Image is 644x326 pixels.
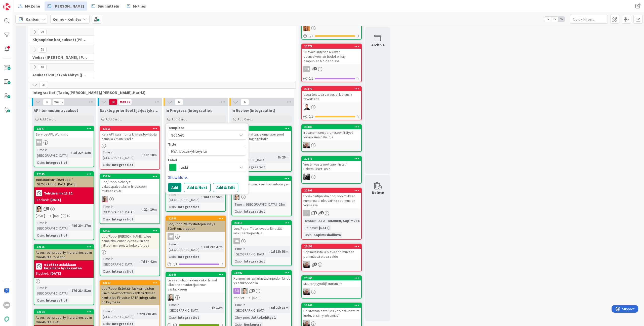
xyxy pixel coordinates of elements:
div: Time in [GEOGRAPHIC_DATA] [233,202,277,207]
div: Sopimuslistalla oleva sopimuksen perinnässä oleva saldo [302,249,361,260]
div: 23107 [102,281,159,285]
span: Integraatiot (Tapio,Santeri,Marko,HarriJ) [32,90,289,95]
div: KM [302,174,361,180]
div: 23616 [234,177,291,180]
div: Time in [GEOGRAPHIC_DATA] [102,308,137,319]
span: Suunnittelu [98,3,119,9]
div: Service-API, Workinfo [34,131,94,138]
div: 23169Muutospyyntöjä Intrumilta [302,276,361,287]
span: : [176,315,177,320]
div: 1d 16h 58m [270,249,290,254]
div: 0/1 [302,33,361,39]
div: Integraatiot [111,216,135,222]
div: Time in [GEOGRAPHIC_DATA] [233,246,269,257]
div: Joo/Ropo: Välitystietojen lisäys SOAP-envelopeen [166,221,225,232]
div: MK [168,233,174,240]
div: 23263 [304,304,361,307]
span: [DATE] [53,213,62,218]
div: Time in [GEOGRAPHIC_DATA] [102,256,139,267]
div: 23566Lisää soluhuoneiden kaikki hinnat ulkoisen asuntorajapinnan vastaukseen [166,272,225,292]
div: 23169 [302,276,361,280]
span: : [44,160,45,165]
span: 0 / 1 [308,114,313,119]
div: OmaM2-kehittäjille oma user pool client ys-stagingpilotiin [232,131,291,142]
div: 23566 [168,273,225,276]
div: 23376 [304,87,361,91]
div: Max 12 [54,101,63,103]
div: 22124Avaus real-property-hierarchies-apiin One4All:lle, LVAS [34,310,94,325]
div: 23614 [234,127,291,131]
span: 3x [558,17,565,22]
a: Suunnittelu [89,2,122,11]
div: MK [34,139,94,146]
div: Time in [GEOGRAPHIC_DATA] [168,302,210,313]
b: Tehtävä ma 13.10. [44,191,73,195]
div: 20d 19h 56m [202,194,224,200]
div: Time in [GEOGRAPHIC_DATA] [36,147,71,158]
div: 23566 [166,272,225,277]
div: 22d 21h 4m [138,311,158,317]
b: Kenno - Kehitys [53,17,81,22]
div: Jatkokehitys 1 [250,315,277,320]
div: Integraatiot [243,164,266,170]
a: [PERSON_NAME] [45,2,87,11]
div: Archive [371,42,385,48]
div: 2h 29m [276,154,290,160]
div: Sopimushallinta [312,232,342,238]
span: Add Card... [172,117,188,121]
div: 22498 [302,188,361,193]
span: 1 [320,211,324,214]
div: 23313 [232,221,291,225]
div: Viestin vastaanottajien lista / Hakemukset -osio [302,161,361,172]
div: Joo/Ropo: Estetään laskuaineiston Finvoice-exporttaus käyttöliittymän kautta jos Finvoice-SFTP-in... [100,285,159,305]
span: : [249,315,250,320]
div: 23457 [102,229,159,233]
div: Time in [GEOGRAPHIC_DATA] [233,152,275,163]
div: Kela API: salli monta kiinteistöyhtiötä samalla Y-tunnuksella [100,131,159,142]
div: [DATE] [318,225,331,231]
div: Poistetaan esto "jos korkotavoitteita luotu, ei siirry Intrumille" [302,308,361,319]
span: 6 [240,99,249,105]
div: 87d 21h 51m [70,288,92,293]
div: 23153Sopimuslistalla oleva sopimuksen perinnässä oleva saldo [302,244,361,260]
div: JH [302,261,361,268]
div: MK [232,238,291,244]
div: MK [3,302,10,309]
span: My Zone [25,3,40,9]
span: 20 [109,99,117,105]
b: odottaa asiakkaan kirjallista hyväksyntää [44,263,92,270]
div: TL [302,25,361,31]
div: Integraatiot [243,258,266,264]
span: Add Card... [40,117,56,121]
span: : [137,311,138,317]
div: Avaus real-property-hierarchies-apiin One4All:lle, Y-Säätiö [34,249,94,260]
div: 23d 21h 47m [202,244,224,250]
div: Pysäköintipaikkajono; sopimuksen numeroa ei ole, vaikka sopimus on voimassa [302,193,361,208]
img: Visit kanbanzone.com [3,3,10,10]
div: Tuotantotunnukset Joo / [GEOGRAPHIC_DATA] [DATE] [34,176,94,187]
div: 0/1 [302,75,361,82]
div: MK [233,238,240,244]
div: Joo/Ropo: Tieto luvasta lähettää lasku sähköpostilla [232,225,291,236]
div: 22545Tuotantotunnukset Joo / [GEOGRAPHIC_DATA] [DATE] [34,172,94,187]
div: Blocked: [36,271,49,276]
div: 22779 [302,44,361,49]
span: 0 / 1 [308,76,313,81]
div: Usea toistuva varaus ei luo uusia tavoitteita [302,91,361,102]
div: Time in [GEOGRAPHIC_DATA] [102,204,142,215]
a: My Zone [15,2,43,11]
div: 23263Poistetaan esto "jos korkotavoitteita luotu, ei siirry Intrumille" [302,303,361,319]
div: 7d 3h 42m [140,259,158,264]
div: Avaus real-property-hierarchies-apiin One4All:lle, LVAS [34,314,94,325]
span: Add Card... [237,117,254,121]
div: 0/1 [166,261,225,267]
div: 22878 [302,156,361,161]
span: In Review (integraatiot) [231,108,275,113]
div: 23616WheelQ:lle tunnukset tuotantoon ys-tenantille [232,176,291,192]
span: Template [168,126,184,129]
div: 22498 [304,189,361,192]
span: 4 [314,67,317,70]
div: TT [232,193,291,200]
div: PH [303,66,310,72]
